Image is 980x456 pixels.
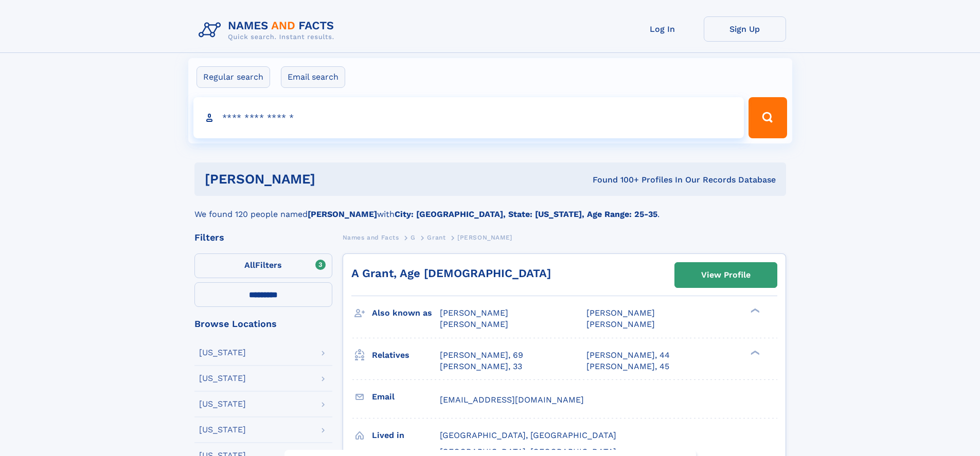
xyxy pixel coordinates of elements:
h3: Lived in [372,427,440,444]
h1: [PERSON_NAME] [205,173,454,186]
span: All [244,260,255,270]
a: [PERSON_NAME], 33 [440,361,522,372]
a: View Profile [675,263,777,287]
label: Filters [194,253,332,278]
span: Grant [427,234,446,241]
span: [PERSON_NAME] [586,308,655,318]
div: We found 120 people named with . [194,196,786,221]
a: Names and Facts [343,231,399,244]
span: [PERSON_NAME] [586,319,655,329]
div: ❯ [748,307,760,314]
h3: Email [372,388,440,406]
img: Logo Names and Facts [194,16,343,44]
a: Log In [621,16,704,42]
div: Found 100+ Profiles In Our Records Database [454,174,776,186]
span: [GEOGRAPHIC_DATA], [GEOGRAPHIC_DATA] [440,430,616,440]
div: [US_STATE] [199,349,246,357]
span: [PERSON_NAME] [457,234,512,241]
a: A Grant, Age [DEMOGRAPHIC_DATA] [351,267,551,280]
label: Regular search [197,66,270,88]
span: G [411,234,416,241]
label: Email search [281,66,345,88]
div: Browse Locations [194,319,332,329]
h3: Relatives [372,346,440,364]
b: [PERSON_NAME] [308,209,377,219]
a: G [411,231,416,244]
span: [PERSON_NAME] [440,308,508,318]
a: [PERSON_NAME], 45 [586,361,669,372]
div: [US_STATE] [199,400,246,408]
a: [PERSON_NAME], 44 [586,350,670,361]
b: City: [GEOGRAPHIC_DATA], State: [US_STATE], Age Range: 25-35 [395,209,657,219]
h3: Also known as [372,304,440,322]
button: Search Button [749,97,787,138]
a: [PERSON_NAME], 69 [440,350,523,361]
span: [EMAIL_ADDRESS][DOMAIN_NAME] [440,395,584,405]
div: View Profile [701,263,751,287]
span: [PERSON_NAME] [440,319,508,329]
div: Filters [194,233,332,242]
a: Sign Up [704,16,786,42]
div: ❯ [748,349,760,356]
input: search input [193,97,744,138]
div: [US_STATE] [199,426,246,434]
a: Grant [427,231,446,244]
div: [US_STATE] [199,374,246,382]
